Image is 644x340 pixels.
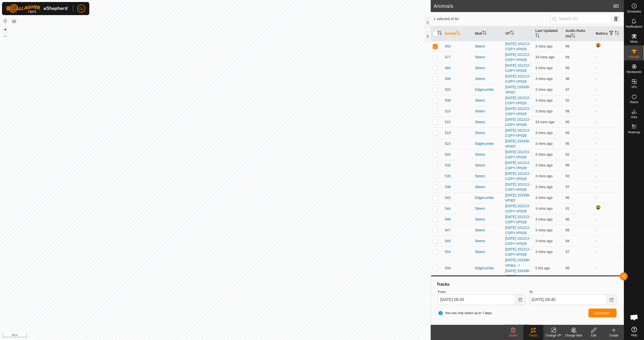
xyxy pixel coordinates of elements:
[594,225,624,236] td: -
[475,44,501,49] div: Steers
[631,86,637,89] span: VPs
[566,266,570,270] span: 95
[535,206,552,210] span: 2 Sept 2025, 8:36 am
[566,77,570,81] span: 98
[505,128,531,138] a: [DATE] 101213 - COPY-VP028
[535,120,554,124] span: 2 Sept 2025, 8:06 am
[594,95,624,106] td: -
[535,98,552,102] span: 2 Sept 2025, 8:36 am
[505,107,531,116] a: [DATE] 101213 - COPY-VP028
[475,228,501,233] div: Steers
[482,31,486,35] p-sorticon: Activate to sort
[517,263,521,267] img: to
[535,109,552,113] span: 2 Sept 2025, 8:36 am
[535,34,539,38] p-sorticon: Activate to sort
[475,174,501,179] div: Steers
[566,228,570,232] span: 99
[11,18,17,24] button: Map Layers
[535,152,552,156] span: 2 Sept 2025, 8:36 am
[588,309,617,317] button: Generate
[628,131,640,134] span: Heatmap
[566,217,570,221] span: 96
[505,258,530,268] a: [DATE] 153336-VP004
[630,40,638,43] span: Mobs
[563,333,584,338] div: Change Mob
[566,98,570,102] span: 92
[535,266,550,270] span: 2 Sept 2025, 3:06 am
[629,55,639,58] span: Animals
[535,66,552,70] span: 2 Sept 2025, 8:36 am
[473,26,503,41] th: Mob
[566,196,570,200] span: 96
[505,63,531,73] a: [DATE] 101213 - COPY-VP028
[445,55,451,60] span: 477
[475,76,501,81] div: Steers
[505,172,531,181] a: [DATE] 101213 - COPY-VP028
[566,163,570,167] span: 99
[2,26,8,32] button: +
[445,249,451,254] span: 554
[445,174,451,179] span: 535
[566,44,570,48] span: 99
[566,55,570,59] span: 99
[505,204,531,213] a: [DATE] 101213 - COPY-VP028
[475,206,501,211] div: Steers
[571,34,575,38] p-sorticon: Activate to sort
[445,98,451,103] span: 506
[445,152,451,157] span: 526
[505,96,531,105] a: [DATE] 101213 - COPY-VP028
[566,152,570,156] span: 92
[566,206,570,210] span: 91
[566,88,570,92] span: 97
[523,333,543,338] div: Tracks
[436,281,619,287] div: Tracks
[475,249,501,254] div: Steers
[445,184,451,190] span: 538
[631,116,637,119] span: Infra
[535,217,552,221] span: 2 Sept 2025, 8:36 am
[535,55,554,59] span: 2 Sept 2025, 8:06 am
[505,117,531,127] a: [DATE] 101213 - COPY-VP028
[594,160,624,171] td: -
[2,33,8,39] button: –
[631,334,637,337] span: Help
[613,2,619,10] span: 60
[627,10,641,13] span: Schedules
[535,239,552,243] span: 2 Sept 2025, 8:36 am
[475,266,501,271] div: Edgecumbe
[627,310,642,325] a: Open chat
[594,149,624,160] td: -
[505,150,531,159] a: [DATE] 101213 - COPY-VP028
[475,98,501,103] div: Steers
[445,76,451,81] span: 499
[445,119,451,125] span: 515
[566,120,570,124] span: 95
[475,109,501,114] div: Steers
[445,44,451,49] span: 450
[515,294,525,305] button: Choose Date
[445,130,451,136] span: 519
[566,66,570,70] span: 99
[475,152,501,157] div: Steers
[624,325,644,339] a: Help
[79,6,84,11] span: GL
[566,174,570,178] span: 93
[443,26,473,41] th: Animal
[594,236,624,246] td: -
[475,65,501,71] div: Steers
[566,185,570,189] span: 97
[535,88,552,92] span: 2 Sept 2025, 8:36 am
[505,247,531,257] a: [DATE] 101213 - COPY-VP028
[607,294,617,305] button: Choose Date
[505,226,531,235] a: [DATE] 101213 - COPY-VP028
[505,215,531,224] a: [DATE] 101213 - COPY-VP028
[475,130,501,136] div: Steers
[445,65,451,71] span: 484
[594,106,624,117] td: -
[594,127,624,138] td: -
[566,250,570,254] span: 97
[434,3,613,9] h2: Animals
[475,195,501,200] div: Edgecumbe
[475,141,501,146] div: Edgecumbe
[445,195,451,200] span: 543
